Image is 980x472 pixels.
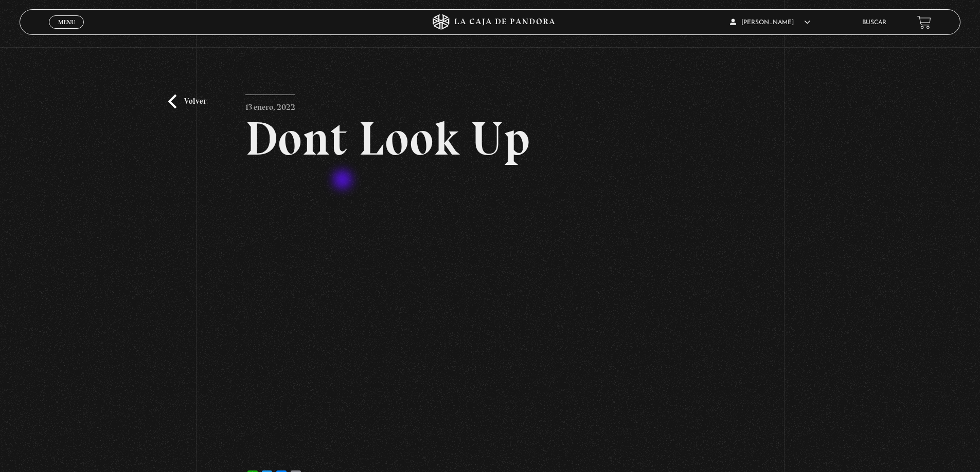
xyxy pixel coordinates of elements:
[245,115,735,162] h2: Dont Look Up
[55,28,79,35] span: Cerrar
[58,19,75,25] span: Menu
[917,15,931,29] a: View your shopping cart
[862,20,886,26] a: Buscar
[730,20,810,26] span: [PERSON_NAME]
[168,95,206,108] a: Volver
[245,95,295,115] p: 13 enero, 2022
